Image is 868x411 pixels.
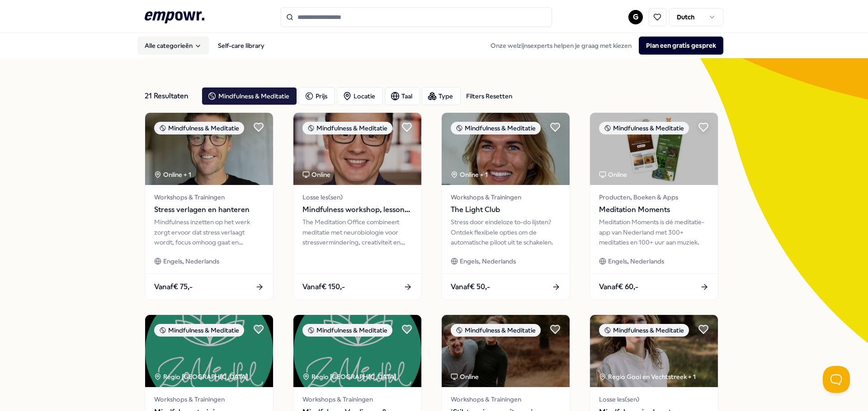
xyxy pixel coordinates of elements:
[145,112,274,300] a: package imageMindfulness & MeditatieOnline + 1Workshops & TrainingenStress verlagen en hanterenMi...
[302,122,392,134] div: Mindfulness & Meditatie
[442,315,570,387] img: package image
[466,91,512,101] div: Filters Resetten
[154,324,244,337] div: Mindfulness & Meditatie
[590,112,718,300] a: package imageMindfulness & MeditatieOnlineProducten, Boeken & AppsMeditation MomentsMeditation Mo...
[302,372,398,382] div: Regio [GEOGRAPHIC_DATA]
[599,281,638,293] span: Vanaf € 60,-
[154,394,264,404] span: Workshops & Trainingen
[599,372,696,382] div: Regio Gooi en Vechtstreek + 1
[302,324,392,337] div: Mindfulness & Meditatie
[599,324,689,337] div: Mindfulness & Meditatie
[137,37,209,55] button: Alle categorieën
[154,204,264,216] span: Stress verlagen en hanteren
[302,217,412,247] div: The Meditation Office combineert meditatie met neurobiologie voor stressvermindering, creativitei...
[145,87,194,105] div: 21 Resultaten
[451,372,479,382] div: Online
[823,366,850,393] iframe: Help Scout Beacon - Open
[590,315,718,387] img: package image
[451,217,561,247] div: Stress door eindeloze to-do lijsten? Ontdek flexibele opties om de automatische piloot uit te sch...
[451,170,488,180] div: Online + 1
[422,87,461,105] button: Type
[154,122,244,134] div: Mindfulness & Meditatie
[137,37,272,55] nav: Main
[608,256,664,266] span: Engels, Nederlands
[599,170,627,180] div: Online
[302,170,330,180] div: Online
[154,192,264,202] span: Workshops & Trainingen
[281,7,552,27] input: Search for products, categories or subcategories
[154,217,264,247] div: Mindfulness inzetten op het werk zorgt ervoor dat stress verlaagt wordt, focus omhoog gaat en vee...
[599,122,689,134] div: Mindfulness & Meditatie
[639,37,723,55] button: Plan een gratis gesprek
[483,37,723,55] div: Onze welzijnsexperts helpen je graag met kiezen
[145,113,273,185] img: package image
[599,192,709,202] span: Producten, Boeken & Apps
[451,281,490,293] span: Vanaf € 50,-
[299,87,335,105] button: Prijs
[163,256,219,266] span: Engels, Nederlands
[337,87,383,105] button: Locatie
[302,394,412,404] span: Workshops & Trainingen
[385,87,420,105] button: Taal
[293,113,421,185] img: package image
[293,315,421,387] img: package image
[441,112,570,300] a: package imageMindfulness & MeditatieOnline + 1Workshops & TrainingenThe Light ClubStress door ein...
[154,170,191,180] div: Online + 1
[302,281,345,293] span: Vanaf € 150,-
[302,204,412,216] span: Mindfulness workshop, lessons and guided meditations
[451,122,541,134] div: Mindfulness & Meditatie
[211,37,272,55] a: Self-care library
[451,204,561,216] span: The Light Club
[302,192,412,202] span: Losse les(sen)
[451,394,561,404] span: Workshops & Trainingen
[442,113,570,185] img: package image
[154,372,250,382] div: Regio [GEOGRAPHIC_DATA]
[599,217,709,247] div: Meditation Moments is dé meditatie-app van Nederland met 300+ meditaties en 100+ uur aan muziek.
[451,192,561,202] span: Workshops & Trainingen
[154,281,193,293] span: Vanaf € 75,-
[451,324,541,337] div: Mindfulness & Meditatie
[599,394,709,404] span: Losse les(sen)
[145,315,273,387] img: package image
[599,204,709,216] span: Meditation Moments
[460,256,516,266] span: Engels, Nederlands
[293,112,422,300] a: package imageMindfulness & MeditatieOnlineLosse les(sen)Mindfulness workshop, lessons and guided ...
[590,113,718,185] img: package image
[628,10,643,24] button: G
[202,87,297,105] button: Mindfulness & Meditatie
